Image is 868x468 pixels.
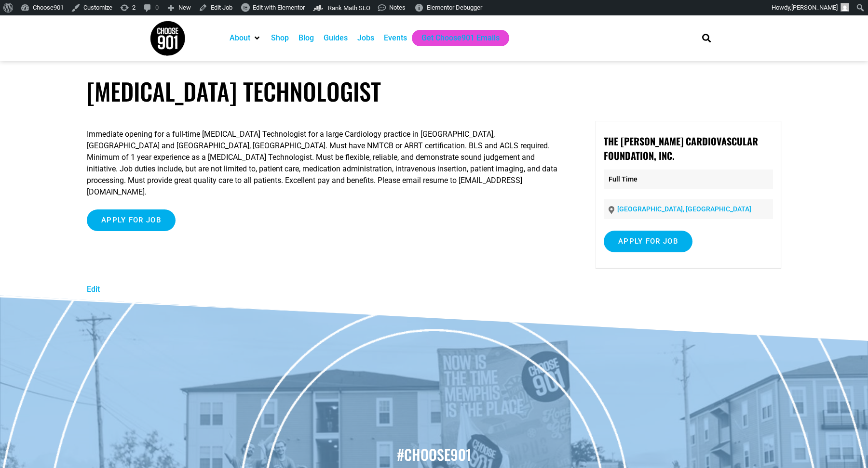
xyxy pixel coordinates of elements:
[421,32,500,44] a: Get Choose901 Emails
[87,209,176,231] input: Apply for job
[357,32,374,44] a: Jobs
[604,134,758,163] strong: The [PERSON_NAME] Cardiovascular Foundation, Inc.
[87,77,781,105] h1: [MEDICAL_DATA] Technologist
[791,4,838,11] span: [PERSON_NAME]
[617,205,751,213] a: [GEOGRAPHIC_DATA], [GEOGRAPHIC_DATA]
[699,30,715,46] div: Search
[271,32,289,44] a: Shop
[253,4,305,11] span: Edit with Elementor
[328,4,370,12] span: Rank Math SEO
[604,169,773,189] p: Full Time
[87,285,100,294] a: Edit
[384,32,407,44] a: Events
[230,32,250,44] a: About
[324,32,348,44] a: Guides
[225,30,266,46] div: About
[225,30,686,46] nav: Main nav
[604,231,692,252] input: Apply for job
[87,129,561,198] p: Immediate opening for a full-time [MEDICAL_DATA] Technologist for a large Cardiology practice in ...
[5,444,863,465] h2: #choose901
[298,32,314,44] a: Blog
